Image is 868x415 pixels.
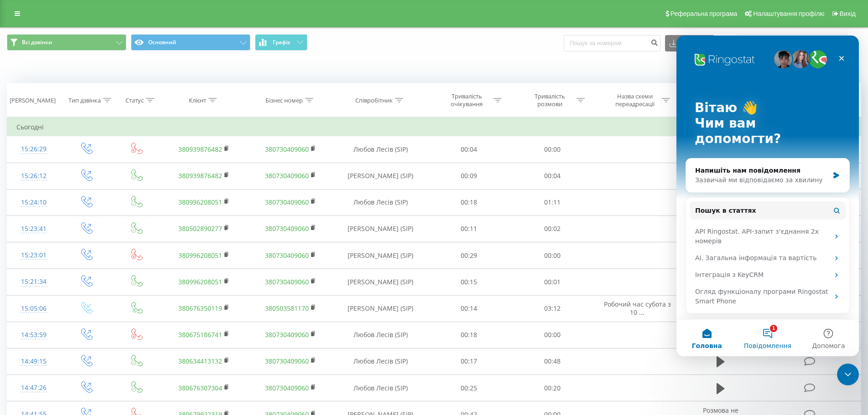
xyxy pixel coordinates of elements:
a: 380675186741 [178,330,222,339]
a: 380502890277 [178,224,222,233]
a: 380730409060 [265,198,309,206]
td: 00:14 [427,295,511,322]
a: 380939876482 [178,145,222,154]
button: Основний [131,34,250,51]
td: [PERSON_NAME] (SIP) [334,215,427,242]
a: 380730409060 [265,330,309,339]
div: 15:24:10 [16,194,51,211]
td: Любов Лесів (SIP) [334,375,427,401]
td: Любов Лесів (SIP) [334,348,427,374]
button: Всі дзвінки [7,34,126,51]
td: 00:02 [510,215,594,242]
div: 14:47:26 [16,379,51,397]
td: 00:01 [510,269,594,295]
td: 00:20 [510,375,594,401]
div: 15:23:01 [16,246,51,264]
span: Реферальна програма [670,10,738,17]
td: 00:00 [510,242,594,269]
div: 15:23:41 [16,220,51,238]
button: Графік [255,34,307,51]
div: Бізнес номер [265,97,303,104]
a: 380676307304 [178,384,222,392]
td: 00:18 [427,189,511,215]
div: 15:05:06 [16,300,51,318]
div: 14:53:59 [16,326,51,344]
td: 00:48 [510,348,594,374]
a: 380730409060 [265,277,309,286]
td: 03:12 [510,295,594,322]
td: Любов Лесів (SIP) [334,189,427,215]
iframe: Intercom live chat [837,364,859,385]
td: [PERSON_NAME] (SIP) [334,163,427,189]
span: Налаштування профілю [753,10,824,17]
span: Всі дзвінки [22,39,52,46]
div: Назва схеми переадресації [611,92,660,108]
a: 380996208051 [178,251,222,260]
td: [PERSON_NAME] (SIP) [334,295,427,322]
td: Любов Лесів (SIP) [334,322,427,348]
div: Клієнт [189,97,206,104]
td: 00:09 [427,163,511,189]
div: 15:21:34 [16,273,51,291]
a: 380996208051 [178,198,222,206]
a: 380730409060 [265,224,309,233]
span: Робочий час субота з 10 ... [604,300,671,317]
td: 00:04 [427,136,511,163]
span: Вихід [840,10,856,17]
div: Тип дзвінка [68,97,101,104]
div: [PERSON_NAME] [10,97,56,104]
button: Експорт [665,35,714,51]
input: Пошук за номером [564,35,660,51]
td: 00:00 [510,322,594,348]
div: Статус [125,97,144,104]
a: 380730409060 [265,171,309,180]
td: 00:00 [510,136,594,163]
td: 01:11 [510,189,594,215]
a: 380730409060 [265,384,309,392]
td: 00:11 [427,215,511,242]
td: 00:15 [427,269,511,295]
a: 380730409060 [265,251,309,260]
a: 380634413132 [178,357,222,365]
td: [PERSON_NAME] (SIP) [334,269,427,295]
td: 00:04 [510,163,594,189]
div: 14:49:15 [16,353,51,370]
div: Співробітник [355,97,393,104]
span: Графік [273,39,291,46]
div: Тривалість очікування [442,92,491,108]
a: 380730409060 [265,145,309,154]
td: Сьогодні [7,118,861,136]
div: Тривалість розмови [525,92,574,108]
a: 380996208051 [178,277,222,286]
a: 380939876482 [178,171,222,180]
a: 380676350119 [178,304,222,313]
td: 00:18 [427,322,511,348]
td: 00:29 [427,242,511,269]
td: [PERSON_NAME] (SIP) [334,242,427,269]
div: 15:26:12 [16,167,51,185]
